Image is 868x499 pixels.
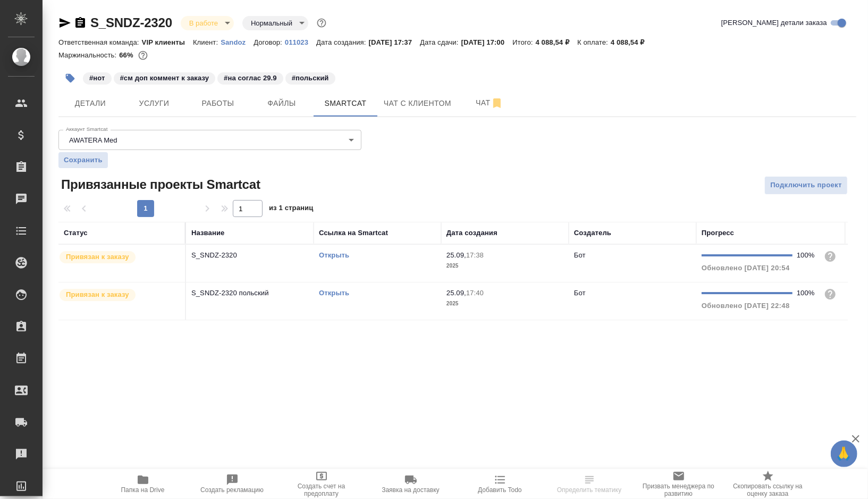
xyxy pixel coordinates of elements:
p: [DATE] 17:00 [461,38,513,46]
span: Подключить проект [770,179,842,192]
p: #на соглас 29.9 [224,73,277,84]
a: 011023 [285,37,316,46]
p: #нот [89,73,105,84]
p: Дата создания: [316,38,368,46]
span: Чат [464,96,515,110]
span: Обновлено [DATE] 22:48 [702,302,790,310]
button: Добавить Todo [456,469,545,499]
p: 2025 [446,261,563,271]
div: Статус [64,228,88,238]
span: Создать рекламацию [200,486,264,494]
p: К оплате: [577,38,611,46]
div: Дата создания [446,228,498,238]
span: см доп коммент к заказу [113,73,217,82]
button: Подключить проект [764,176,848,195]
p: 4 088,54 ₽ [611,38,653,46]
p: 25.09, [446,251,466,259]
span: Услуги [129,97,180,110]
div: В работе [242,16,308,30]
p: Привязан к заказу [66,252,129,262]
a: Открыть [319,251,349,259]
span: Папка на Drive [121,486,165,494]
p: 011023 [285,38,316,46]
button: Сохранить [58,152,108,168]
span: Создать счет на предоплату [283,483,360,497]
span: Определить тематику [557,486,621,494]
button: В работе [186,19,221,28]
p: 66% [119,51,136,59]
button: Определить тематику [545,469,634,499]
p: Ответственная команда: [58,38,142,46]
p: 4 088,54 ₽ [536,38,578,46]
p: S_SNDZ-2320 [191,250,308,261]
p: Дата сдачи: [420,38,461,46]
span: Сохранить [64,155,103,165]
span: Призвать менеджера по развитию [641,483,717,497]
button: Скопировать ссылку на оценку заказа [723,469,813,499]
span: Работы [192,97,243,110]
p: Бот [574,289,586,297]
span: 🙏 [835,443,853,465]
p: 25.09, [446,289,466,297]
button: Скопировать ссылку для ЯМессенджера [58,16,71,29]
a: Sandoz [221,37,254,46]
button: Доп статусы указывают на важность/срочность заказа [315,16,328,30]
div: Создатель [574,228,611,238]
button: 🙏 [831,440,857,467]
button: 1154.10 RUB; [136,48,150,62]
p: Договор: [254,38,285,46]
button: Создать рекламацию [188,469,277,499]
button: Заявка на доставку [366,469,456,499]
p: S_SNDZ-2320 польский [191,288,308,298]
span: нот [82,73,113,82]
a: S_SNDZ-2320 [90,15,172,30]
span: Добавить Todo [478,486,521,494]
svg: Отписаться [491,97,503,110]
span: из 1 страниц [269,202,314,217]
span: Файлы [256,97,307,110]
span: на соглас 29.9 [216,73,284,82]
button: Нормальный [248,19,296,28]
div: 100% [797,250,815,261]
p: Клиент: [193,38,221,46]
p: Sandoz [221,38,254,46]
p: Маржинальность: [58,51,119,59]
button: Призвать менеджера по развитию [634,469,723,499]
span: Привязанные проекты Smartcat [58,176,260,193]
span: Детали [65,97,116,110]
span: Чат с клиентом [384,97,451,110]
p: 17:40 [466,289,484,297]
span: Обновлено [DATE] 20:54 [702,264,790,272]
p: Привязан к заказу [66,289,129,300]
span: Smartcat [320,97,371,110]
p: VIP клиенты [142,38,193,46]
div: Название [191,228,224,238]
p: [DATE] 17:37 [369,38,420,46]
span: Заявка на доставку [382,486,439,494]
span: [PERSON_NAME] детали заказа [721,18,827,28]
p: 17:38 [466,251,484,259]
p: Итого: [512,38,535,46]
div: Прогресс [702,228,734,238]
button: Создать счет на предоплату [277,469,366,499]
a: Открыть [319,289,349,297]
button: Папка на Drive [98,469,188,499]
div: В работе [181,16,234,30]
span: польский [284,73,336,82]
div: 100% [797,288,815,298]
p: #см доп коммент к заказу [120,73,209,84]
button: Скопировать ссылку [74,16,87,29]
button: Добавить тэг [58,66,82,90]
button: AWATERA Med [66,136,121,145]
div: AWATERA Med [58,130,361,150]
div: Ссылка на Smartcat [319,228,388,238]
p: 2025 [446,298,563,309]
span: Скопировать ссылку на оценку заказа [730,483,806,497]
p: #польский [292,73,329,84]
p: Бот [574,251,586,259]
